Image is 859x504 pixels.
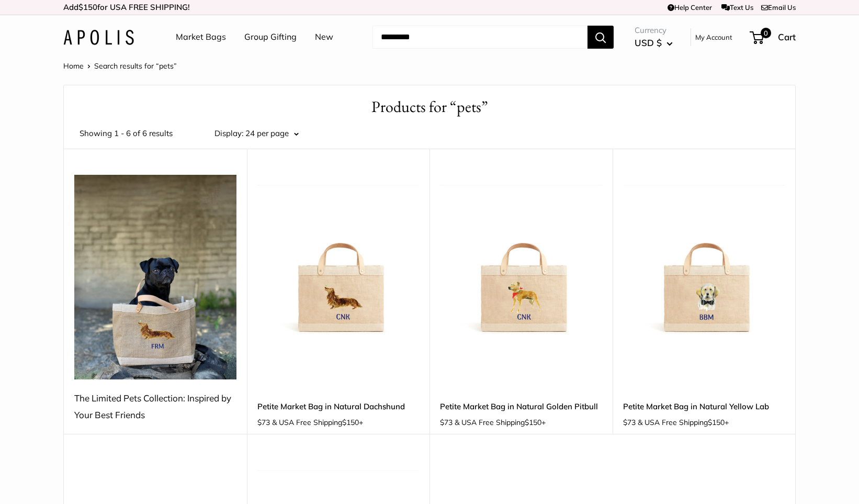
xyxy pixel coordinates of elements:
img: Petite Market Bag in Natural Dachshund [257,175,420,337]
button: 24 per page [245,126,299,141]
span: $73 [440,418,453,427]
span: & USA Free Shipping + [455,419,546,426]
a: 0 Cart [751,29,796,46]
span: 0 [761,28,771,38]
a: New [315,29,333,45]
h1: Products for “pets” [80,96,779,118]
span: $73 [623,418,636,427]
a: Market Bags [176,29,226,45]
a: Email Us [761,3,796,12]
img: The Limited Pets Collection: Inspired by Your Best Friends [74,175,236,379]
img: Petite Market Bag in Natural Golden Pitbull [440,175,602,337]
span: $150 [708,418,725,427]
span: $150 [525,418,541,427]
a: Petite Market Bag in Natural Dachshund [257,400,420,412]
button: USD $ [635,35,673,51]
span: Showing 1 - 6 of 6 results [80,126,173,141]
span: & USA Free Shipping + [272,419,363,426]
a: Petite Market Bag in Natural Golden Pitbull [440,400,602,412]
a: Petite Market Bag in Natural Yellow Lab [623,400,785,412]
a: Petite Market Bag in Natural DachshundPetite Market Bag in Natural Dachshund [257,175,420,337]
button: Search [587,26,614,49]
a: Text Us [721,3,753,12]
label: Display: [214,126,243,141]
span: USD $ [635,37,662,48]
div: The Limited Pets Collection: Inspired by Your Best Friends [74,390,236,423]
span: $150 [342,418,359,427]
img: Petite Market Bag in Natural Yellow Lab [623,175,785,337]
img: Apolis [63,30,134,45]
span: $150 [78,2,97,12]
span: & USA Free Shipping + [638,419,729,426]
a: My Account [695,31,732,43]
span: Currency [635,23,673,38]
nav: Breadcrumb [63,59,177,73]
span: Cart [778,31,796,42]
a: Group Gifting [244,29,297,45]
a: Help Center [668,3,712,12]
input: Search... [372,26,587,49]
span: $73 [257,418,270,427]
a: Petite Market Bag in Natural Golden Pitbulldescription_Side view of the Petite Market Bag [440,175,602,337]
span: Search results for “pets” [94,61,177,71]
span: 24 per page [245,128,289,138]
a: Home [63,61,84,71]
a: Petite Market Bag in Natural Yellow LabPetite Market Bag in Natural Yellow Lab [623,175,785,337]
